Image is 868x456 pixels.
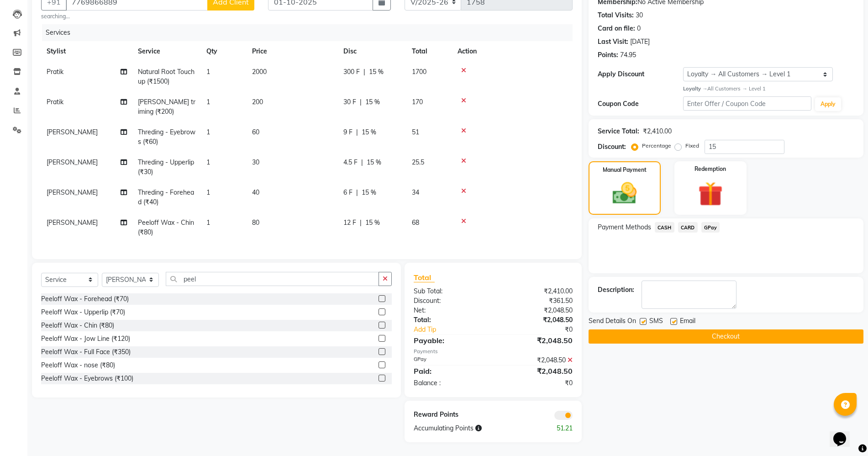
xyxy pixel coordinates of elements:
[649,316,663,328] span: SMS
[414,273,435,282] span: Total
[694,165,726,173] label: Redemption
[252,188,259,196] span: 40
[598,285,634,295] div: Description:
[598,99,683,109] div: Coupon Code
[356,127,358,137] span: |
[412,128,419,136] span: 51
[412,188,419,196] span: 34
[252,218,259,227] span: 80
[636,11,643,20] div: 30
[138,68,195,85] span: Natural Root Touchup (₹1500)
[365,97,380,107] span: 15 %
[343,67,360,77] span: 300 F
[47,68,63,76] span: Pratik
[630,37,650,47] div: [DATE]
[343,158,358,167] span: 4.5 F
[643,127,672,136] div: ₹2,410.00
[42,24,579,41] div: Services
[41,374,133,383] div: Peeloff Wax - Eyebrows (₹100)
[493,355,579,365] div: ₹2,048.50
[338,41,406,62] th: Disc
[206,128,210,136] span: 1
[620,50,636,60] div: 74.95
[830,419,859,447] iframe: chat widget
[252,128,259,136] span: 60
[362,188,376,197] span: 15 %
[343,127,352,137] span: 9 F
[407,296,493,306] div: Discount:
[690,179,731,210] img: _gift.svg
[47,218,98,227] span: [PERSON_NAME]
[407,366,493,376] div: Paid:
[493,315,579,325] div: ₹2,048.50
[343,97,356,107] span: 30 F
[598,37,628,47] div: Last Visit:
[637,24,641,33] div: 0
[247,41,338,62] th: Price
[407,325,508,334] a: Add Tip
[815,97,841,111] button: Apply
[369,67,384,77] span: 15 %
[603,166,647,174] label: Manual Payment
[683,85,707,92] strong: Loyalty →
[360,97,362,107] span: |
[598,11,634,20] div: Total Visits:
[605,180,644,207] img: _cash.svg
[493,306,579,315] div: ₹2,048.50
[206,68,210,76] span: 1
[41,321,114,330] div: Peeloff Wax - Chin (₹80)
[598,142,626,152] div: Discount:
[363,67,365,77] span: |
[407,378,493,388] div: Balance :
[41,361,115,370] div: Peeloff Wax - nose (₹80)
[493,335,579,346] div: ₹2,048.50
[252,158,259,166] span: 30
[598,50,618,60] div: Points:
[536,424,579,433] div: 51.21
[47,98,63,106] span: Pratik
[41,334,130,344] div: Peeloff Wax - Jow Line (₹120)
[412,68,426,76] span: 1700
[138,128,195,146] span: Threding - Eyebrows (₹60)
[701,222,720,233] span: GPay
[252,98,263,106] span: 200
[589,329,863,344] button: Checkout
[47,158,98,166] span: [PERSON_NAME]
[598,223,651,232] span: Payment Methods
[598,24,635,33] div: Card on file:
[683,85,854,93] div: All Customers → Level 1
[47,188,98,196] span: [PERSON_NAME]
[407,410,493,420] div: Reward Points
[206,98,210,106] span: 1
[206,188,210,196] span: 1
[47,128,98,136] span: [PERSON_NAME]
[41,294,129,304] div: Peeloff Wax - Forehead (₹70)
[589,316,636,328] span: Send Details On
[507,325,579,334] div: ₹0
[678,222,698,233] span: CARD
[407,306,493,315] div: Net:
[452,41,573,62] th: Action
[361,158,363,167] span: |
[598,127,639,136] div: Service Total:
[655,222,674,233] span: CASH
[642,142,671,150] label: Percentage
[407,355,493,365] div: GPay
[206,158,210,166] span: 1
[41,308,125,317] div: Peeloff Wax - Upperlip (₹70)
[406,41,452,62] th: Total
[360,218,362,228] span: |
[41,347,131,357] div: Peeloff Wax - Full Face (₹350)
[201,41,247,62] th: Qty
[680,316,695,328] span: Email
[598,69,683,79] div: Apply Discount
[166,272,379,286] input: Search or Scan
[367,158,381,167] span: 15 %
[683,96,811,111] input: Enter Offer / Coupon Code
[138,218,194,236] span: Peeloff Wax - Chin (₹80)
[362,127,376,137] span: 15 %
[412,218,419,227] span: 68
[252,68,267,76] span: 2000
[343,188,352,197] span: 6 F
[407,424,537,433] div: Accumulating Points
